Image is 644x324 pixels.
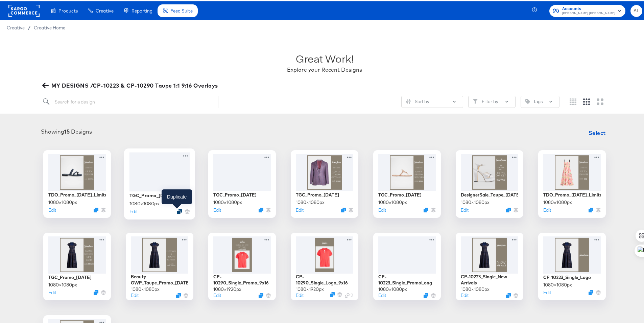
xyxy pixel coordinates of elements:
div: 1080 × 1920 px [296,285,324,291]
div: 1080 × 1920 px [213,285,241,291]
button: Duplicate [177,208,182,213]
div: 1080 × 1080 px [48,198,77,204]
svg: Duplicate [259,206,263,211]
div: TGC_Promo_[DATE]1080×1080pxEditDuplicate [124,147,195,218]
span: Feed Suite [170,7,193,12]
div: TDO_Promo_[DATE]_LimitedTime1080×1080pxEditDuplicate [43,149,111,216]
button: Edit [543,206,551,212]
div: CP-10223_Single_PromoLong [378,272,436,285]
span: MY DESIGNS /CP-10223 & CP-10290 Taupe 1:1 9:16 Overlays [44,79,218,89]
svg: Medium grid [583,97,590,104]
div: TGC_Promo_[DATE]1080×1080pxEditDuplicate [373,149,441,216]
div: TDO_Promo_[DATE]_LimitedTime [48,190,106,197]
div: Great Work! [296,50,354,65]
button: Edit [129,207,138,213]
svg: Duplicate [330,291,335,296]
div: 1080 × 1080 px [461,198,490,204]
button: FilterFilter by [468,94,516,107]
svg: Link [345,292,350,297]
div: 1080 × 1080 px [543,280,572,287]
div: CP-10290_Single_Promo_9x16 [213,272,271,285]
button: Duplicate [589,206,593,211]
svg: Duplicate [94,206,98,211]
div: CP-10290_Single_Logo_9x161080×1920pxEditDuplicateLink 2 [291,231,358,299]
button: Edit [213,206,221,212]
button: Edit [213,291,221,297]
div: 1080 × 1080 px [543,198,572,204]
div: 1080 × 1080 px [378,285,407,291]
span: Products [58,7,78,12]
div: CP-10223_Single_New Arrivals [461,272,518,285]
div: CP-10223_Single_Logo1080×1080pxEditDuplicate [538,231,606,299]
input: Search for a design [41,94,219,107]
div: Explore your Recent Designs [287,65,362,72]
div: 1080 × 1080 px [213,198,242,204]
div: CP-10223_Single_Logo [543,273,591,279]
button: Duplicate [176,292,181,297]
button: Edit [131,291,139,297]
span: AL [633,6,640,14]
div: Beauty GWP_Taupe_Promo_[DATE]1080×1080pxEditDuplicate [126,231,193,299]
span: Select [589,127,606,136]
span: [PERSON_NAME] [PERSON_NAME] [562,9,615,15]
div: TGC_Promo_[DATE]1080×1080pxEditDuplicate [208,149,276,216]
div: TDO_Promo_[DATE]_LimitedTime1080×1080pxEditDuplicate [538,149,606,216]
button: Edit [48,206,56,212]
div: 1080 × 1080 px [378,198,407,204]
div: CP-10290_Single_Logo_9x16 [296,272,353,285]
div: TGC_Promo_[DATE]1080×1080pxEditDuplicate [43,231,111,299]
button: Edit [461,206,469,212]
button: Edit [378,291,386,297]
button: Edit [378,206,386,212]
button: Edit [296,291,304,297]
div: 2 [345,291,353,297]
svg: Large grid [597,97,603,104]
div: TGC_Promo_[DATE]1080×1080pxEditDuplicate [291,149,358,216]
div: 1080 × 1080 px [48,280,77,287]
svg: Duplicate [506,292,511,297]
div: Showing Designs [41,126,92,134]
a: Creative Home [34,24,65,29]
svg: Tag [525,98,530,102]
button: MY DESIGNS /CP-10223 & CP-10290 Taupe 1:1 9:16 Overlays [41,79,221,89]
svg: Filter [473,98,478,102]
svg: Duplicate [589,289,593,294]
button: Duplicate [341,206,346,211]
div: TGC_Promo_[DATE] [129,191,175,197]
svg: Duplicate [424,206,428,211]
svg: Duplicate [506,206,511,211]
div: 1080 × 1080 px [131,285,160,291]
button: Edit [48,288,56,295]
button: Edit [296,206,304,212]
svg: Duplicate [424,292,428,297]
div: CP-10290_Single_Promo_9x161080×1920pxEditDuplicate [208,231,276,299]
svg: Duplicate [259,292,263,297]
div: 1080 × 1080 px [296,198,325,204]
div: TDO_Promo_[DATE]_LimitedTime [543,190,601,197]
svg: Sliders [406,98,411,102]
svg: Duplicate [94,289,98,294]
div: CP-10223_Single_New Arrivals1080×1080pxEditDuplicate [456,231,523,299]
div: TGC_Promo_[DATE] [296,190,339,197]
span: Creative [96,7,114,12]
div: DesignerSale_Taupe_[DATE]1080×1080pxEditDuplicate [456,149,523,216]
span: Accounts [562,4,615,11]
button: Edit [461,291,469,297]
svg: Small grid [570,97,576,104]
button: Edit [543,288,551,295]
div: Beauty GWP_Taupe_Promo_[DATE] [131,272,188,285]
span: Reporting [132,7,152,12]
div: TGC_Promo_[DATE] [48,273,92,279]
div: CP-10223_Single_PromoLong1080×1080pxEditDuplicate [373,231,441,299]
button: Accounts[PERSON_NAME] [PERSON_NAME] [549,4,625,16]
